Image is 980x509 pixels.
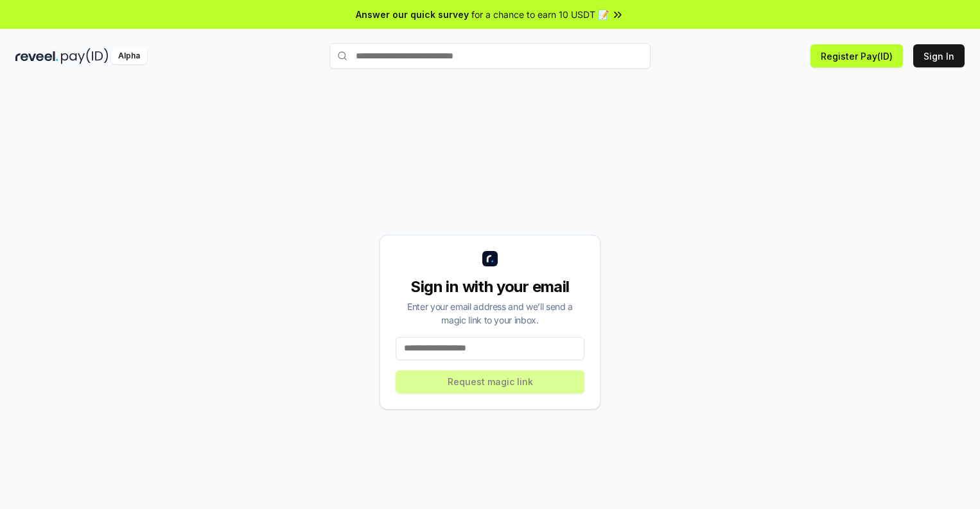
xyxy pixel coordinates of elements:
img: pay_id [61,48,109,64]
div: Sign in with your email [396,277,584,297]
div: Enter your email address and we’ll send a magic link to your inbox. [396,300,584,327]
span: Answer our quick survey [356,8,469,21]
span: for a chance to earn 10 USDT 📝 [471,8,609,21]
img: logo_small [482,251,498,266]
button: Sign In [913,44,965,67]
img: reveel_dark [15,48,58,64]
div: Alpha [111,48,147,64]
button: Register Pay(ID) [810,44,903,67]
